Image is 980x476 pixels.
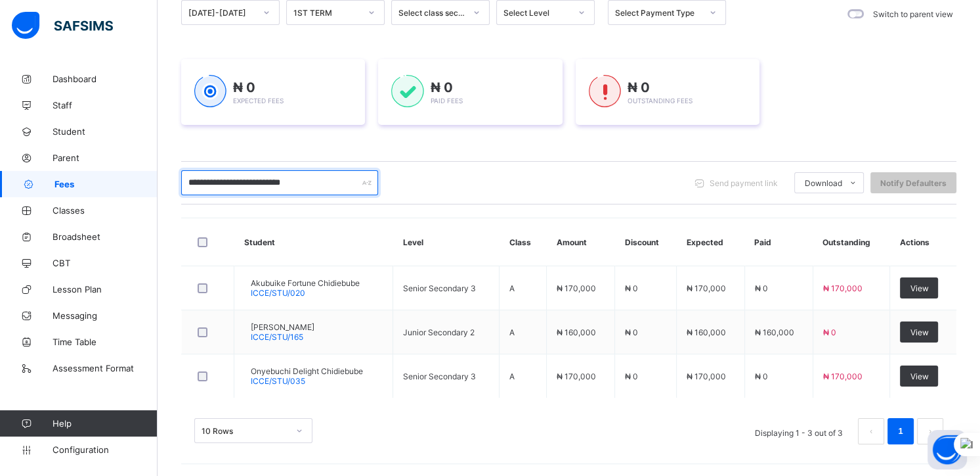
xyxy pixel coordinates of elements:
[873,9,953,19] label: Switch to parent view
[53,337,158,347] span: Time Table
[813,218,890,266] th: Outstanding
[251,332,303,342] span: ICCE/STU/165
[687,283,726,293] span: ₦ 170,000
[710,178,778,188] span: Send payment link
[744,218,813,266] th: Paid
[251,288,305,298] span: ICCE/STU/020
[293,8,360,18] div: 1ST TERM
[890,218,956,266] th: Actions
[251,322,314,332] span: [PERSON_NAME]
[755,283,768,293] span: ₦ 0
[393,218,500,266] th: Level
[251,366,363,376] span: Onyebuchi Delight Chidiebube
[53,310,158,321] span: Messaging
[233,80,255,95] span: ₦ 0
[927,430,967,469] button: Open asap
[53,258,158,268] span: CBT
[687,327,726,337] span: ₦ 160,000
[858,418,884,444] button: prev page
[880,178,947,188] span: Notify Defaulters
[917,418,943,444] button: next page
[547,218,615,266] th: Amount
[403,371,476,381] span: Senior Secondary 3
[54,179,158,189] span: Fees
[53,231,158,242] span: Broadsheet
[403,283,476,293] span: Senior Secondary 3
[557,327,596,337] span: ₦ 160,000
[53,153,158,163] span: Parent
[910,327,928,337] span: View
[910,283,928,293] span: View
[403,327,475,337] span: Junior Secondary 2
[53,363,158,373] span: Assessment Format
[202,426,288,436] div: 10 Rows
[910,371,928,381] span: View
[12,12,113,39] img: safsims
[805,178,842,188] span: Download
[234,218,393,266] th: Student
[509,283,515,293] span: A
[431,80,453,95] span: ₦ 0
[887,418,914,444] li: 1
[625,327,638,337] span: ₦ 0
[589,75,621,108] img: outstanding-1.146d663e52f09953f639664a84e30106.svg
[755,371,768,381] span: ₦ 0
[755,327,794,337] span: ₦ 160,000
[557,283,596,293] span: ₦ 170,000
[615,8,702,18] div: Select Payment Type
[503,8,570,18] div: Select Level
[628,97,692,105] span: Outstanding Fees
[398,8,465,18] div: Select class section
[625,371,638,381] span: ₦ 0
[894,423,906,440] a: 1
[251,278,360,288] span: Akubuike Fortune Chidiebube
[615,218,677,266] th: Discount
[194,75,226,108] img: expected-1.03dd87d44185fb6c27cc9b2570c10499.svg
[858,418,884,444] li: 上一页
[628,80,650,95] span: ₦ 0
[188,8,255,18] div: [DATE]-[DATE]
[53,284,158,295] span: Lesson Plan
[676,218,744,266] th: Expected
[509,371,515,381] span: A
[251,376,305,386] span: ICCE/STU/035
[500,218,547,266] th: Class
[823,283,863,293] span: ₦ 170,000
[53,100,158,110] span: Staff
[53,74,158,84] span: Dashboard
[823,371,863,381] span: ₦ 170,000
[557,371,596,381] span: ₦ 170,000
[53,444,157,455] span: Configuration
[687,371,726,381] span: ₦ 170,000
[53,126,158,137] span: Student
[233,97,284,105] span: Expected Fees
[431,97,463,105] span: Paid Fees
[391,75,423,108] img: paid-1.3eb1404cbcb1d3b736510a26bbfa3ccb.svg
[509,327,515,337] span: A
[53,205,158,216] span: Classes
[823,327,836,337] span: ₦ 0
[53,418,157,429] span: Help
[625,283,638,293] span: ₦ 0
[917,418,943,444] li: 下一页
[745,418,853,444] li: Displaying 1 - 3 out of 3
